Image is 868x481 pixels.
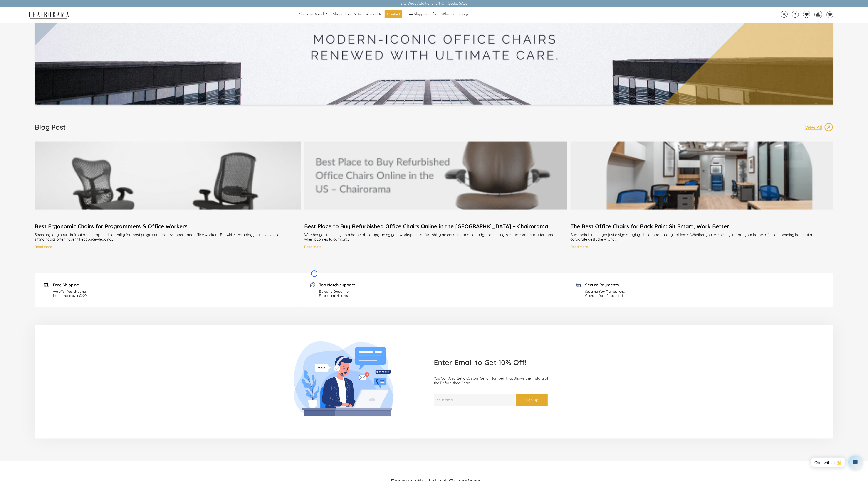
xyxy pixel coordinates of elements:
[571,245,588,250] a: Read more
[571,245,588,249] h4: Read more
[805,124,824,130] p: View All
[35,232,301,241] div: Spending long hours in front of a computer is a reality for most programmers, developers, and off...
[459,12,469,17] span: Blogs
[824,123,833,132] img: image_13.png
[304,223,567,230] a: Best Place to Buy Refurbished Office Chairs Online in the [GEOGRAPHIC_DATA] – Chairorama
[304,232,567,241] div: Whether you're setting up a home office, upgrading your workspace, or furnishing an entire team o...
[304,245,321,249] h4: Read more
[333,12,361,17] span: Shop Chair Parts
[434,376,582,385] p: You Can Also Get a Custom Serial Number That Shows the History of the Refurbished Chair!
[44,282,49,288] img: image_1.svg
[53,282,87,287] h2: Free Shipping
[457,10,471,18] a: Blogs
[434,394,515,406] input: Your email
[406,12,436,17] span: Free Shipping Info
[319,290,355,294] p: Elevating Support to
[319,294,355,298] p: Exceptional Heights
[387,12,400,17] span: Contact
[806,452,866,473] iframe: Tidio Chat
[585,294,628,298] p: Guarding Your Peace of Mind
[366,12,381,17] span: About Us
[571,223,833,230] a: The Best Office Chairs for Back Pain: Sit Smart, Work Better
[567,273,833,307] a: Secure Payments Securing Your Transactions,Guarding Your Peace of Mind
[35,273,301,307] a: Free Shipping We offer free shippingfor purchase over $200
[585,282,628,287] h2: Secure Payments
[35,123,66,131] h2: Blog Post
[434,358,582,367] h1: Enter Email to Get 10% Off!
[319,282,355,287] h2: Top Notch support
[304,245,321,250] a: Read more
[364,10,384,18] a: About Us
[439,10,456,18] a: Why Us
[585,290,628,294] p: Securing Your Transactions,
[441,12,454,17] span: Why Us
[403,10,438,18] a: Free Shipping Info
[310,282,315,288] img: image_30.png
[576,282,582,288] img: image_32.png
[815,11,822,18] img: WhatsApp_Image_2024-07-12_at_16.23.01.webp
[805,123,833,132] a: View All
[35,245,52,250] a: Read more
[26,11,72,19] img: chairorama
[297,11,330,18] a: Shop by Brand
[35,223,301,230] a: Best Ergonomic Chairs for Programmers & Office Workers
[331,10,363,18] a: Shop Chair Parts
[91,10,677,19] nav: DesktopNavigation
[516,394,548,406] button: Sign Up
[53,290,87,298] p: We offer free shipping for purchase over $200
[385,10,402,18] a: Contact
[301,273,567,307] a: Top Notch support Elevating Support toExceptional Heights
[571,232,833,241] div: Back pain is no longer just a sign of aging—it’s a modern-day epidemic. Whether you’re clocking i...
[525,398,538,402] span: Sign Up
[35,245,52,249] h4: Read more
